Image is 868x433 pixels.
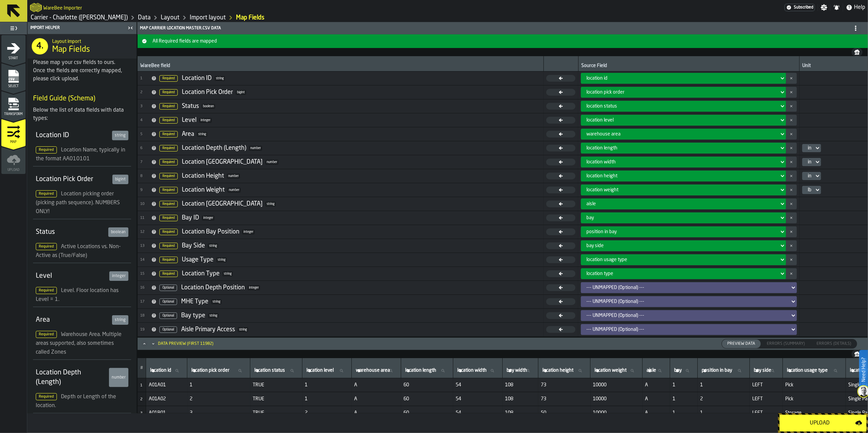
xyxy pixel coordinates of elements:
div: Status [182,102,199,110]
div: DropdownMenuValue-bay [586,215,776,221]
span: string [211,299,222,304]
header: Import Helper [28,22,137,34]
span: label [457,368,487,373]
span: label [254,368,285,373]
div: Level [182,116,196,124]
span: Location picking order (picking path sequence). NUMBERS ONLY! [36,191,120,214]
div: DropdownMenuValue- [581,282,797,293]
div: DropdownMenuValue- [586,327,787,332]
span: A01A02 [149,396,185,402]
div: DropdownMenuValue-location weight [586,187,776,193]
a: logo-header [30,1,42,14]
div: DropdownMenuValue-location type [581,268,786,279]
span: 10000 [593,382,640,388]
div: DropdownMenuValue- [586,313,787,318]
div: Location Type [182,270,220,277]
div: Usage Type [182,256,214,263]
div: DropdownMenuValue-location level [586,117,776,123]
span: 1 [673,382,695,388]
button: button- [786,143,797,154]
span: Pick [786,396,843,402]
button: button- [786,73,797,84]
button: button- [786,101,797,112]
span: location height [586,173,617,179]
span: A [354,382,398,388]
span: label [191,368,230,373]
span: 17 [140,300,148,304]
span: TRUE [253,396,300,402]
span: number [249,146,262,151]
nav: Breadcrumb [30,14,448,22]
span: warehouse area [586,131,620,137]
div: Menu Subscription [785,4,815,11]
div: thumb [761,339,810,348]
div: DropdownMenuValue-location usage type [586,257,776,262]
div: Import Helper [29,26,126,30]
div: Unit [802,63,865,70]
span: 1 [700,382,747,388]
div: Please map your csv fields to ours. [33,59,131,67]
span: A01A01 [149,382,185,388]
div: DropdownMenuValue-location status [586,103,776,109]
span: Required [36,287,57,294]
span: Required [159,145,178,151]
span: Required [159,103,178,110]
button: button- [852,48,863,56]
span: Errors (Summary) [764,341,808,347]
span: label [542,368,573,373]
span: 1 [305,396,349,402]
span: Required [36,243,57,250]
span: 108 [505,396,536,402]
span: 2 [700,396,747,402]
button: button- [786,212,797,223]
span: Required [159,243,178,249]
div: DropdownMenuValue-location length [581,143,786,154]
span: label [702,368,732,373]
div: Below the list of data fields with data types: [33,106,131,123]
span: All Required fields are mapped [150,38,867,44]
span: integer [248,285,260,290]
span: Required [159,117,178,124]
span: location status [586,103,617,109]
div: Location Weight [182,186,225,194]
div: DropdownMenuValue-location height [586,173,776,179]
span: location type [586,271,613,276]
button: button- [786,240,797,251]
div: DropdownMenuValue-location height [581,171,786,181]
div: Area [182,130,194,138]
span: Map Fields [52,44,90,55]
span: Required [159,159,178,165]
span: string [197,132,207,137]
div: Location [GEOGRAPHIC_DATA] [182,200,263,208]
span: string [265,202,276,207]
span: boolean [202,104,215,109]
span: 12 [140,230,148,234]
span: location pick order [586,90,625,95]
div: string [112,315,128,325]
span: Optional [159,326,177,333]
input: label [190,366,247,375]
button: button- [786,87,797,98]
a: link-to-/wh/i/e074fb63-00ea-4531-a7c9-ea0a191b3e4f/import/layout/ [236,14,264,21]
span: Required [159,173,178,179]
div: boolean [108,227,128,237]
div: DropdownMenuValue-bay side [586,243,776,248]
span: 108 [505,382,536,388]
div: Status [36,227,106,237]
div: DropdownMenuValue-location width [581,157,786,167]
span: location id [586,76,607,81]
span: 73 [541,396,588,402]
div: Bay ID [182,214,199,222]
div: Location ID [36,131,109,140]
div: DropdownMenuValue- [581,296,797,307]
div: DropdownMenuValue-warehouse area [581,129,786,140]
button: button- [786,185,797,195]
span: label [754,368,771,373]
span: TRUE [253,382,300,388]
span: 18 [140,314,148,318]
span: string [222,271,233,276]
input: label [305,366,349,375]
label: button-toggle-Notifications [831,4,843,11]
span: 5 [140,132,148,137]
span: label [674,368,682,373]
